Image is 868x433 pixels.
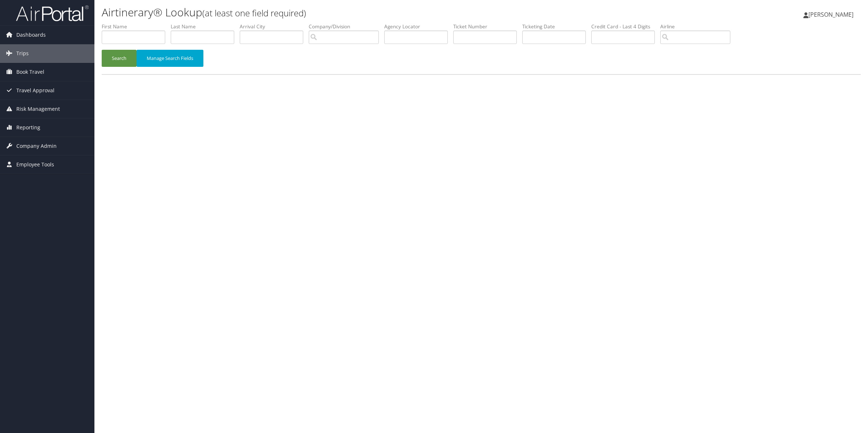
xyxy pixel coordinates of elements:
[16,5,89,22] img: airportal-logo.png
[102,50,137,67] button: Search
[16,100,60,118] span: Risk Management
[16,81,54,100] span: Travel Approval
[16,44,29,62] span: Trips
[240,23,309,30] label: Arrival City
[522,23,591,30] label: Ticketing Date
[102,23,171,30] label: First Name
[137,50,203,67] button: Manage Search Fields
[803,4,861,25] a: [PERSON_NAME]
[16,137,57,155] span: Company Admin
[16,155,54,174] span: Employee Tools
[102,5,608,20] h1: Airtinerary® Lookup
[171,23,240,30] label: Last Name
[591,23,660,30] label: Credit Card - Last 4 Digits
[453,23,522,30] label: Ticket Number
[16,26,46,44] span: Dashboards
[16,63,44,81] span: Book Travel
[808,11,853,19] span: [PERSON_NAME]
[16,118,40,137] span: Reporting
[384,23,453,30] label: Agency Locator
[660,23,736,30] label: Airline
[309,23,384,30] label: Company/Division
[202,7,306,19] small: (at least one field required)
